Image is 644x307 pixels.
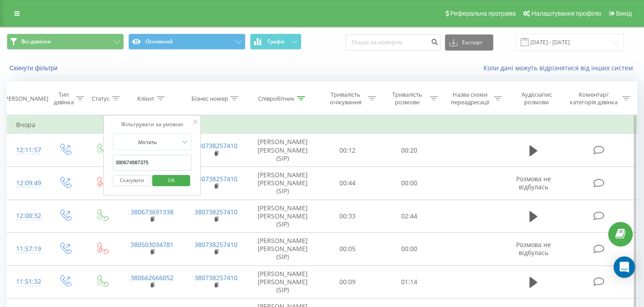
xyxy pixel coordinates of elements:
div: Тривалість очікування [325,91,366,106]
button: Всі дзвінки [7,34,124,50]
td: 00:44 [317,166,379,200]
a: 380738257410 [195,175,237,183]
td: Вчора [7,116,637,134]
td: 00:00 [378,233,440,266]
div: Клієнт [137,95,154,102]
button: Експорт [445,34,493,51]
div: Статус [92,95,110,102]
button: Скинути фільтри [7,64,62,72]
button: Скасувати [113,175,151,186]
td: [PERSON_NAME] [PERSON_NAME] (SIP) [248,134,317,167]
button: OK [152,175,190,186]
div: Співробітник [258,95,295,102]
td: 02:44 [378,200,440,233]
div: 11:57:19 [16,240,38,258]
td: [PERSON_NAME] [PERSON_NAME] (SIP) [248,265,317,298]
td: 00:33 [317,200,379,233]
a: 380503034781 [131,240,174,249]
div: [PERSON_NAME] [3,95,48,102]
div: Тривалість розмови [386,91,428,106]
td: 01:14 [378,265,440,298]
input: Пошук за номером [346,34,441,51]
td: [PERSON_NAME] [PERSON_NAME] (SIP) [248,200,317,233]
div: 12:00:32 [16,207,38,225]
div: Коментар/категорія дзвінка [568,91,620,106]
a: 380738257410 [195,273,237,282]
td: 00:09 [317,265,379,298]
td: [PERSON_NAME] [PERSON_NAME] (SIP) [248,166,317,200]
a: 380738257410 [195,141,237,150]
div: Open Intercom Messenger [614,256,635,278]
a: 380738257410 [195,208,237,216]
div: Назва схеми переадресації [448,91,491,106]
div: 12:09:49 [16,175,38,192]
span: Вихід [616,10,632,17]
button: Основний [128,34,246,50]
button: Графік [250,34,301,50]
div: Тип дзвінка [54,91,74,106]
span: Всі дзвінки [21,38,51,45]
input: Введіть значення [113,155,191,171]
td: 00:12 [317,134,379,167]
span: Налаштування профілю [531,10,601,17]
a: 380662666052 [131,273,174,282]
div: Бізнес номер [191,95,228,102]
a: 380738257410 [195,240,237,249]
td: 00:20 [378,134,440,167]
span: Графік [267,38,285,45]
span: OK [159,173,184,187]
td: 00:05 [317,233,379,266]
td: 00:00 [378,166,440,200]
span: Реферальна програма [450,10,516,17]
div: Аудіозапис розмови [512,91,561,106]
td: [PERSON_NAME] [PERSON_NAME] (SIP) [248,233,317,266]
div: 12:11:57 [16,141,38,159]
div: Фільтрувати за умовою [113,120,191,129]
a: Коли дані можуть відрізнятися вiд інших систем [483,64,637,72]
span: Розмова не відбулась [516,175,551,191]
span: Розмова не відбулась [516,240,551,257]
a: 380673691338 [131,208,174,216]
div: 11:51:32 [16,273,38,290]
